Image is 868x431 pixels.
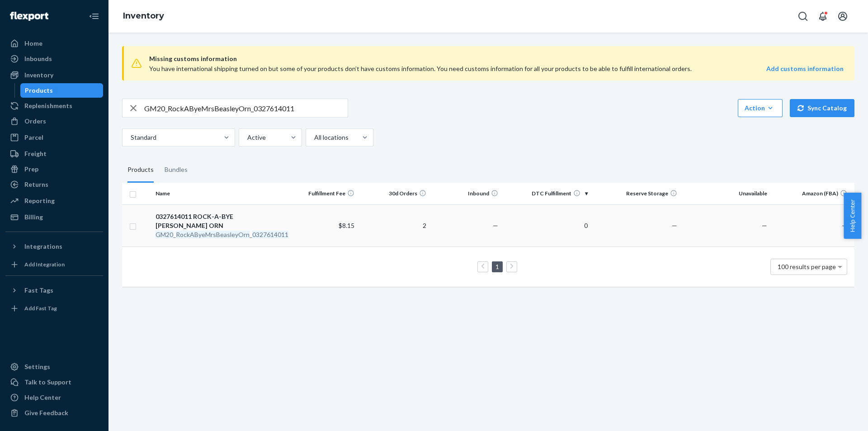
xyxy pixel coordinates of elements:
input: All locations [313,133,314,142]
span: — [672,222,677,229]
em: RockAByeMrsBeasleyOrn [176,231,250,238]
div: Add Integration [24,260,65,268]
div: Orders [24,117,46,126]
a: Replenishments [5,99,103,113]
div: Fast Tags [24,286,53,295]
a: Reporting [5,194,103,208]
button: Integrations [5,239,103,254]
a: Freight [5,147,103,161]
span: $8.15 [339,222,354,229]
a: Add Fast Tag [5,301,103,316]
a: Home [5,36,103,51]
div: Give Feedback [24,408,68,417]
div: Reporting [24,196,55,205]
a: Parcel [5,130,103,145]
a: Inventory [123,11,164,21]
div: Action [745,104,776,113]
th: Fulfillment Fee [287,183,359,204]
button: Give Feedback [5,406,103,420]
button: Action [738,99,783,117]
div: Settings [24,362,50,371]
a: Help Center [5,390,103,405]
button: Open notifications [814,7,832,25]
div: Replenishments [24,101,72,110]
div: You have international shipping turned on but some of your products don’t have customs informatio... [149,64,705,73]
div: Returns [24,180,48,189]
a: Add customs information [766,64,844,73]
div: Billing [24,213,43,222]
div: Bundles [165,157,188,183]
div: Products [25,86,53,95]
button: Open Search Box [794,7,812,25]
div: _ _ [156,230,283,239]
span: — [493,222,498,229]
th: Name [152,183,287,204]
div: Inbounds [24,54,52,63]
a: Add Integration [5,257,103,272]
span: Missing customs information [149,53,844,64]
div: 0327614011 ROCK-A-BYE [PERSON_NAME] ORN [156,212,283,230]
a: Page 1 is your current page [494,263,501,270]
td: 2 [358,204,430,246]
div: Add Fast Tag [24,304,57,312]
a: Prep [5,162,103,176]
th: Unavailable [681,183,770,204]
th: DTC Fulfillment [502,183,591,204]
div: Integrations [24,242,62,251]
span: 100 results per page [778,263,836,270]
a: Returns [5,177,103,192]
em: GM20 [156,231,173,238]
div: Freight [24,149,47,158]
input: Search inventory by name or sku [144,99,348,117]
td: 0 [502,204,591,246]
strong: Add customs information [766,65,844,72]
button: Help Center [844,193,861,239]
div: Talk to Support [24,378,71,387]
ol: breadcrumbs [116,3,171,29]
th: Inbound [430,183,502,204]
a: Inbounds [5,52,103,66]
a: Orders [5,114,103,128]
button: Close Navigation [85,7,103,25]
input: Active [246,133,247,142]
th: Reserve Storage [591,183,681,204]
input: Standard [130,133,131,142]
th: 30d Orders [358,183,430,204]
div: Parcel [24,133,43,142]
a: Settings [5,360,103,374]
em: 0327614011 [252,231,288,238]
span: — [762,222,767,229]
div: Home [24,39,42,48]
div: Products [127,157,154,183]
span: — [842,222,847,229]
button: Sync Catalog [790,99,854,117]
div: Prep [24,165,38,174]
button: Fast Tags [5,283,103,298]
button: Open account menu [834,7,852,25]
a: Billing [5,210,103,224]
a: Products [20,83,104,98]
img: Flexport logo [10,12,48,21]
a: Talk to Support [5,375,103,389]
a: Inventory [5,68,103,82]
div: Help Center [24,393,61,402]
th: Amazon (FBA) [771,183,854,204]
div: Inventory [24,71,53,80]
